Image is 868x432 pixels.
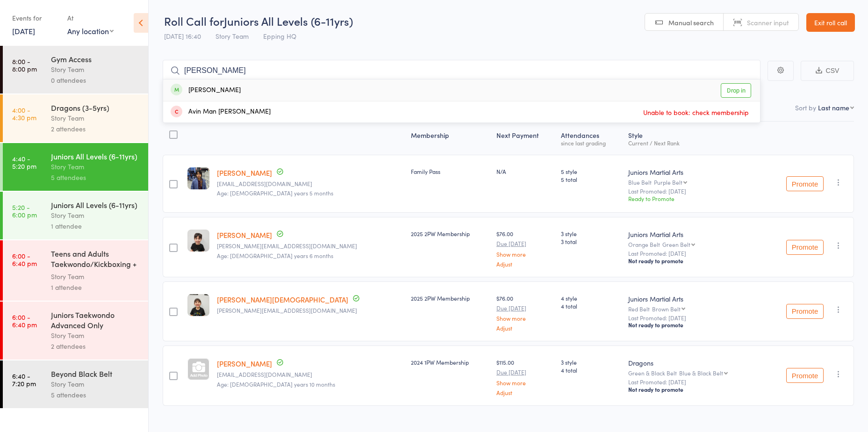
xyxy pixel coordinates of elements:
[12,155,36,170] time: 4:40 - 5:20 pm
[679,370,723,376] div: Blue & Black Belt
[12,313,37,328] time: 6:00 - 6:40 pm
[496,251,553,257] a: Show more
[786,240,824,255] button: Promote
[801,61,854,81] button: CSV
[628,179,759,185] div: Blue Belt
[12,203,37,218] time: 5:20 - 6:00 pm
[171,85,241,96] div: [PERSON_NAME]
[561,302,621,310] span: 4 total
[496,389,553,396] a: Adjust
[51,310,140,330] div: Juniors Taekwondo Advanced Only
[411,294,489,302] div: 2025 2PW Membership
[12,106,36,121] time: 4:00 - 4:30 pm
[628,358,759,367] div: Dragons
[51,172,140,183] div: 5 attendees
[51,379,140,389] div: Story Team
[561,167,621,175] span: 5 style
[628,250,759,257] small: Last Promoted: [DATE]
[496,315,553,321] a: Show more
[628,386,759,393] div: Not ready to promote
[818,103,849,112] div: Last name
[3,240,148,301] a: 6:00 -6:40 pmTeens and Adults Taekwondo/Kickboxing + Family Cla...Story Team1 attendee
[3,94,148,142] a: 4:00 -4:30 pmDragons (3-5yrs)Story Team2 attendees
[187,230,209,252] img: image1708493829.png
[51,282,140,293] div: 1 attendee
[187,294,209,316] img: image1708493793.png
[561,366,621,374] span: 4 total
[496,240,553,247] small: Due [DATE]
[215,31,249,41] span: Story Team
[164,13,224,29] span: Roll Call for
[187,167,209,189] img: image1753857991.png
[496,369,553,375] small: Due [DATE]
[407,126,493,151] div: Membership
[3,143,148,191] a: 4:40 -5:20 pmJuniors All Levels (6-11yrs)Story Team5 attendees
[561,175,621,183] span: 5 total
[12,252,37,267] time: 6:00 - 6:40 pm
[557,126,624,151] div: Atten­dances
[496,305,553,311] small: Due [DATE]
[51,221,140,231] div: 1 attendee
[561,294,621,302] span: 4 style
[51,271,140,282] div: Story Team
[561,358,621,366] span: 3 style
[217,307,403,314] small: denise_vazz@yahoo.com
[628,370,759,376] div: Green & Black Belt
[411,230,489,238] div: 2025 2PW Membership
[217,371,403,378] small: Nicoleduff@outlook.com.au
[3,302,148,360] a: 6:00 -6:40 pmJuniors Taekwondo Advanced OnlyStory Team2 attendees
[628,167,759,177] div: Juniors Martial Arts
[51,200,140,210] div: Juniors All Levels (6-11yrs)
[624,126,762,151] div: Style
[217,168,272,178] a: [PERSON_NAME]
[51,368,140,379] div: Beyond Black Belt
[67,10,114,26] div: At
[51,161,140,172] div: Story Team
[51,113,140,123] div: Story Team
[628,257,759,265] div: Not ready to promote
[12,10,58,26] div: Events for
[721,83,751,98] a: Drop in
[51,330,140,341] div: Story Team
[217,189,333,197] span: Age: [DEMOGRAPHIC_DATA] years 5 months
[51,123,140,134] div: 2 attendees
[628,306,759,312] div: Red Belt
[3,192,148,239] a: 5:20 -6:00 pmJuniors All Levels (6-11yrs)Story Team1 attendee
[493,126,557,151] div: Next Payment
[217,180,403,187] small: fareezahmed@outlook.com
[628,321,759,329] div: Not ready to promote
[496,261,553,267] a: Adjust
[171,107,271,117] div: Avin Man [PERSON_NAME]
[263,31,296,41] span: Epping HQ
[654,179,682,185] div: Purple Belt
[51,54,140,64] div: Gym Access
[496,294,553,331] div: $76.00
[217,295,348,304] a: [PERSON_NAME][DEMOGRAPHIC_DATA]
[51,75,140,86] div: 0 attendees
[662,241,690,247] div: Green Belt
[496,358,553,395] div: $115.00
[164,31,201,41] span: [DATE] 16:40
[652,306,681,312] div: Brown Belt
[3,360,148,408] a: 6:40 -7:20 pmBeyond Black BeltStory Team5 attendees
[217,359,272,368] a: [PERSON_NAME]
[51,151,140,161] div: Juniors All Levels (6-11yrs)
[628,140,759,146] div: Current / Next Rank
[561,238,621,245] span: 3 total
[496,167,553,175] div: N/A
[51,64,140,75] div: Story Team
[217,380,335,388] span: Age: [DEMOGRAPHIC_DATA] years 10 months
[67,26,114,36] div: Any location
[12,58,37,72] time: 8:00 - 8:00 pm
[561,230,621,238] span: 3 style
[496,325,553,331] a: Adjust
[411,358,489,366] div: 2024 1PW Membership
[786,304,824,319] button: Promote
[51,248,140,271] div: Teens and Adults Taekwondo/Kickboxing + Family Cla...
[668,18,714,27] span: Manual search
[628,294,759,303] div: Juniors Martial Arts
[747,18,789,27] span: Scanner input
[411,167,489,175] div: Family Pass
[561,140,621,146] div: since last grading
[628,230,759,239] div: Juniors Martial Arts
